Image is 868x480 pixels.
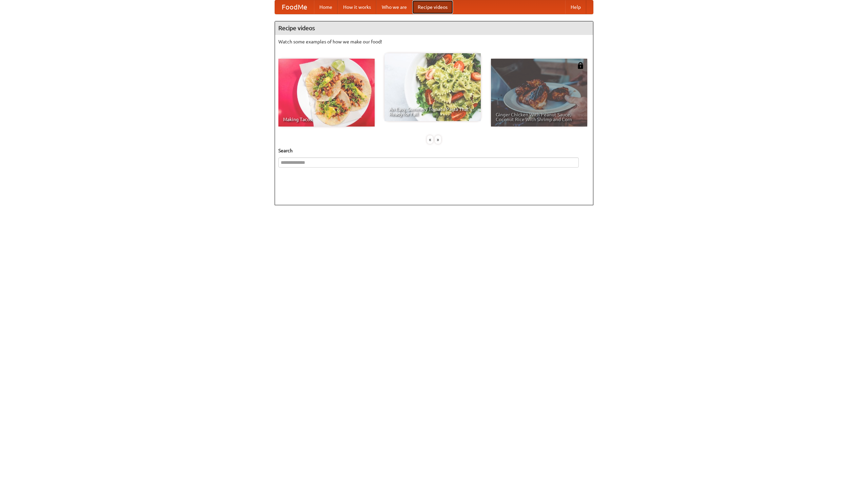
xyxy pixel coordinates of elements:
div: » [435,135,441,144]
a: Help [565,0,586,14]
a: Who we are [376,0,412,14]
a: How it works [338,0,376,14]
a: An Easy, Summery Tomato Pasta That's Ready for Fall [384,53,481,121]
a: FoodMe [275,0,314,14]
span: Making Tacos [283,117,370,122]
h4: Recipe videos [275,21,593,35]
h5: Search [278,147,590,154]
img: 483408.png [577,62,584,69]
div: « [427,135,433,144]
p: Watch some examples of how we make our food! [278,38,590,45]
a: Recipe videos [412,0,453,14]
a: Making Tacos [278,59,375,127]
span: An Easy, Summery Tomato Pasta That's Ready for Fall [389,107,476,116]
a: Home [314,0,338,14]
